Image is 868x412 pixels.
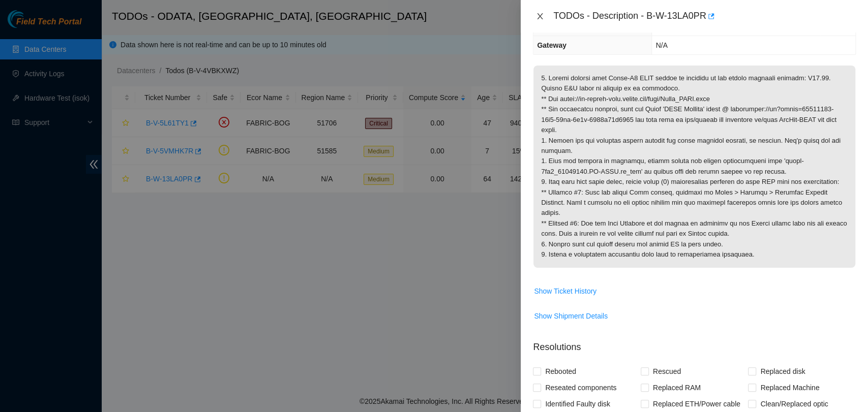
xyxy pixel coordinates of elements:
div: TODOs - Description - B-W-13LA0PR [553,8,856,24]
span: Clean/Replaced optic [756,396,832,412]
span: Reseated components [541,379,620,396]
button: Show Ticket History [533,283,597,299]
span: Rescued [649,363,685,379]
button: Show Shipment Details [533,308,608,324]
span: Replaced RAM [649,379,705,396]
span: close [536,12,544,20]
span: N/A [655,41,667,49]
span: Replaced Machine [756,379,823,396]
span: Replaced ETH/Power cable [649,396,744,412]
span: Rebooted [541,363,580,379]
button: Close [533,12,547,21]
span: Replaced disk [756,363,809,379]
span: Identified Faulty disk [541,396,614,412]
p: Resolutions [533,332,856,354]
span: Show Ticket History [534,286,596,297]
p: 5. Loremi dolorsi amet Conse-A8 ELIT seddoe te incididu ut lab etdolo magnaali enimadm: V17.99. Q... [533,66,855,268]
span: Show Shipment Details [534,310,608,322]
span: Gateway [537,41,566,49]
